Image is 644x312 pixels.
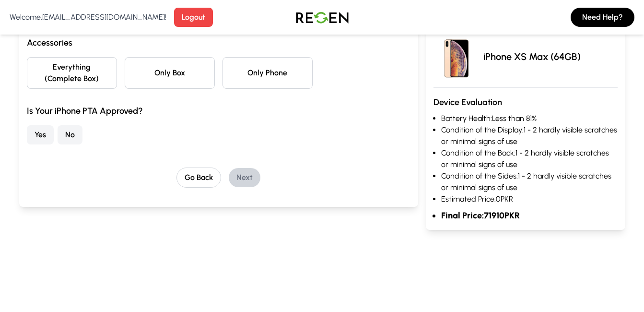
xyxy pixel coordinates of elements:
button: Everything (Complete Box) [27,57,117,89]
button: Yes [27,125,54,144]
button: Only Box [125,57,215,89]
li: Condition of the Sides: 1 - 2 hardly visible scratches or minimal signs of use [441,170,618,193]
button: Go Back [176,168,221,188]
img: iPhone XS Max [433,34,480,80]
h3: Device Evaluation [433,96,618,109]
img: Logo [289,4,356,31]
li: Condition of the Back: 1 - 2 hardly visible scratches or minimal signs of use [441,147,618,170]
button: Need Help? [571,8,634,27]
li: Estimated Price: 0 PKR [441,193,618,205]
li: Battery Health: Less than 81% [441,113,618,124]
button: Next [229,168,260,187]
p: iPhone XS Max (64GB) [483,50,581,63]
button: Logout [174,8,213,27]
li: Final Price: 71910 PKR [441,209,618,222]
h3: Is Your iPhone PTA Approved? [27,104,410,118]
button: No [58,125,82,144]
button: Only Phone [222,57,313,89]
li: Condition of the Display: 1 - 2 hardly visible scratches or minimal signs of use [441,124,618,147]
p: Welcome, [EMAIL_ADDRESS][DOMAIN_NAME] ! [10,12,166,23]
h3: Accessories [27,36,410,49]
